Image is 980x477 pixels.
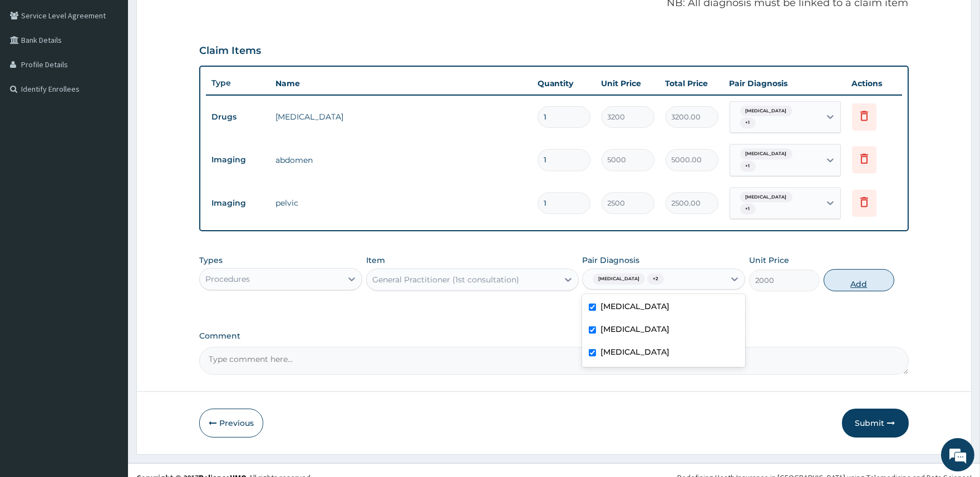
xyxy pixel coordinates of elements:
th: Total Price [660,72,724,95]
img: d_794563401_company_1708531726252_794563401 [21,56,45,83]
button: Submit [842,409,909,438]
label: [MEDICAL_DATA] [600,346,669,357]
label: Types [199,256,223,265]
span: We're online! [65,140,154,252]
label: Comment [199,331,908,341]
div: Procedures [205,274,250,285]
span: [MEDICAL_DATA] [593,274,645,285]
label: Pair Diagnosis [582,255,639,266]
td: Imaging [206,193,270,213]
th: Unit Price [596,72,660,95]
span: + 2 [647,274,664,285]
span: + 1 [740,203,756,215]
button: Add [824,269,894,291]
label: [MEDICAL_DATA] [600,324,669,335]
textarea: Type your message and hit 'Enter' [6,304,212,342]
th: Type [206,73,270,93]
h3: Claim Items [199,45,261,57]
label: Item [366,255,385,266]
label: [MEDICAL_DATA] [600,301,669,312]
td: Drugs [206,107,270,127]
div: General Practitioner (1st consultation) [372,274,519,285]
span: [MEDICAL_DATA] [740,192,792,203]
span: [MEDICAL_DATA] [740,148,792,160]
div: Chat with us now [58,62,187,77]
th: Quantity [532,72,596,95]
td: [MEDICAL_DATA] [270,106,531,128]
th: Actions [846,72,902,95]
span: + 1 [740,161,756,172]
div: Minimize live chat window [183,6,209,32]
th: Pair Diagnosis [724,72,846,95]
td: Imaging [206,150,270,170]
span: + 1 [740,117,756,128]
label: Unit Price [749,255,789,266]
span: [MEDICAL_DATA] [740,106,792,117]
button: Previous [199,409,263,438]
td: abdomen [270,149,531,171]
td: pelvic [270,192,531,214]
th: Name [270,72,531,95]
